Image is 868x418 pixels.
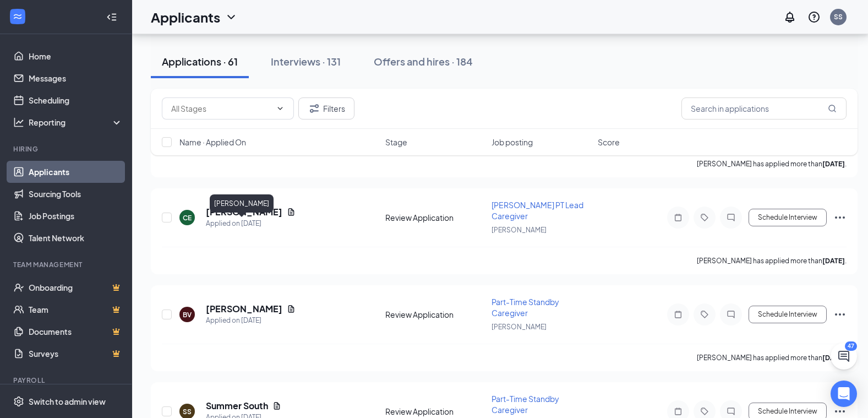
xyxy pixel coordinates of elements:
svg: Tag [698,213,711,222]
div: CE [183,213,192,222]
svg: Notifications [783,10,796,24]
span: Part-Time Standby Caregiver [492,297,559,318]
a: TeamCrown [29,298,123,321]
div: Applied on [DATE] [206,315,296,326]
b: [DATE] [822,257,845,265]
h5: [PERSON_NAME] [206,206,282,218]
h5: Summer South [206,400,268,412]
a: SurveysCrown [29,343,123,365]
button: Schedule Interview [749,306,827,323]
svg: Document [287,305,296,313]
div: Offers and hires · 184 [374,55,473,68]
div: Team Management [13,260,121,269]
svg: Document [287,208,296,216]
a: DocumentsCrown [29,321,123,343]
svg: Document [272,401,281,410]
div: Payroll [13,376,121,385]
svg: Ellipses [833,308,847,321]
a: Applicants [29,161,123,183]
svg: ChatInactive [724,310,738,319]
svg: Collapse [106,12,117,23]
span: Name · Applied On [179,137,246,148]
input: All Stages [171,102,271,115]
svg: Ellipses [833,211,847,224]
h5: [PERSON_NAME] [206,303,282,315]
span: [PERSON_NAME] [492,226,547,234]
div: Review Application [385,212,485,223]
span: Job posting [492,137,533,148]
h1: Applicants [151,8,220,26]
a: Messages [29,67,123,89]
span: [PERSON_NAME] [492,323,547,331]
a: Sourcing Tools [29,183,123,205]
div: Interviews · 131 [271,55,341,68]
svg: Note [672,213,685,222]
div: Applications · 61 [162,55,238,68]
svg: MagnifyingGlass [828,104,837,113]
div: 47 [845,341,857,351]
p: [PERSON_NAME] has applied more than . [697,256,847,265]
div: [PERSON_NAME] [210,194,274,213]
p: [PERSON_NAME] has applied more than . [697,353,847,362]
svg: ChatInactive [724,213,738,222]
svg: ChevronDown [225,10,238,24]
svg: ChevronDown [276,104,285,113]
div: Review Application [385,406,485,417]
svg: Note [672,310,685,319]
span: [PERSON_NAME] PT Lead Caregiver [492,200,583,221]
svg: QuestionInfo [807,10,821,24]
button: Schedule Interview [749,209,827,226]
div: Reporting [29,117,123,128]
a: Talent Network [29,227,123,249]
span: Part-Time Standby Caregiver [492,394,559,415]
svg: WorkstreamLogo [12,11,23,22]
a: Scheduling [29,89,123,111]
svg: Analysis [13,117,24,128]
svg: Settings [13,396,24,407]
b: [DATE] [822,354,845,362]
input: Search in applications [681,97,847,120]
a: Job Postings [29,205,123,227]
a: OnboardingCrown [29,276,123,298]
svg: Tag [698,407,711,416]
div: Open Intercom Messenger [831,381,857,407]
div: Review Application [385,309,485,320]
div: BV [183,310,192,319]
svg: ChatActive [837,350,850,363]
a: Home [29,45,123,67]
svg: Filter [308,102,321,115]
svg: Tag [698,310,711,319]
div: SS [183,407,192,416]
div: Hiring [13,144,121,154]
button: ChatActive [831,343,857,370]
div: Switch to admin view [29,396,106,407]
div: Applied on [DATE] [206,218,296,229]
div: SS [834,12,843,21]
span: Score [598,137,620,148]
span: Stage [385,137,407,148]
svg: ChatInactive [724,407,738,416]
svg: Ellipses [833,405,847,418]
button: Filter Filters [298,97,354,120]
svg: Note [672,407,685,416]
